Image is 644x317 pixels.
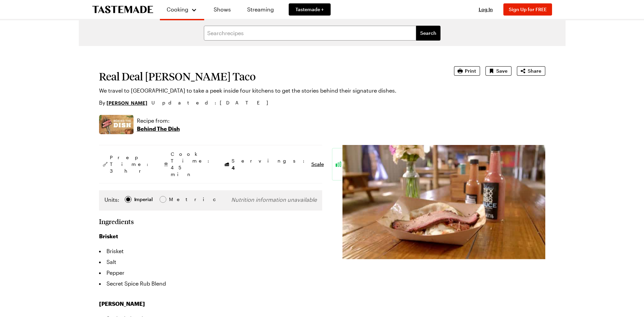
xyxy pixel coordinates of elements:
[99,278,322,289] li: Secret Spice Rub Blend
[104,196,119,204] label: Units:
[134,196,153,203] span: Imperial
[106,99,147,106] a: [PERSON_NAME]
[110,154,152,174] span: Prep Time: 3 hr
[465,68,476,74] span: Print
[169,196,183,203] div: Metric
[517,66,545,76] button: Share
[137,117,180,125] p: Recipe from:
[169,196,184,203] span: Metric
[99,246,322,257] li: Brisket
[295,6,324,13] span: Tastemade +
[311,161,324,168] button: Scale
[472,6,499,13] button: Log In
[496,68,507,74] span: Save
[137,125,180,133] p: Behind The Dish
[485,66,511,76] button: Save recipe
[99,115,134,134] img: Show where recipe is used
[289,3,331,16] a: Tastemade +
[167,6,188,13] span: Cooking
[134,196,153,203] div: Imperial
[104,196,183,205] div: Imperial Metric
[99,217,134,225] h2: Ingredients
[92,6,153,14] a: To Tastemade Home Page
[99,232,322,240] h3: Brisket
[232,157,308,171] span: Servings:
[416,26,440,41] button: filters
[528,68,541,74] span: Share
[151,99,275,106] span: Updated : [DATE]
[167,3,197,16] button: Cooking
[99,300,322,308] h3: [PERSON_NAME]
[99,87,435,95] p: We travel to [GEOGRAPHIC_DATA] to take a peek inside four kitchens to get the stories behind thei...
[99,257,322,267] li: Salt
[509,6,547,12] span: Sign Up for FREE
[99,99,147,107] p: By
[479,6,493,12] span: Log In
[99,70,435,82] h1: Real Deal [PERSON_NAME] Taco
[99,267,322,278] li: Pepper
[420,30,436,36] span: Search
[137,117,180,133] a: Recipe from:Behind The Dish
[171,151,213,178] span: Cook Time: 45 min
[232,164,235,171] span: 4
[231,196,317,203] span: Nutrition information unavailable
[454,66,480,76] button: Print
[503,3,552,16] button: Sign Up for FREE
